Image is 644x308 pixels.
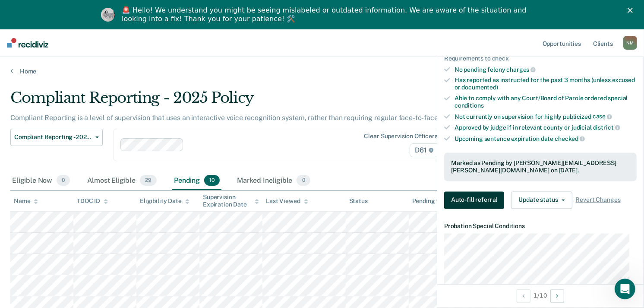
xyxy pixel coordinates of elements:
span: case [593,113,612,120]
div: Supervision Expiration Date [203,194,259,208]
img: Recidiviz [7,38,48,48]
div: Marked as Pending by [PERSON_NAME][EMAIL_ADDRESS][PERSON_NAME][DOMAIN_NAME] on [DATE]. [451,160,630,175]
div: Name [14,197,38,205]
div: Status [349,197,368,205]
div: Marked Ineligible [235,171,312,191]
span: Revert Changes [576,197,621,204]
div: Pending [172,171,221,191]
span: 0 [57,175,70,186]
div: TDOC ID [77,197,108,205]
div: Close [628,8,636,13]
img: Profile image for Kim [101,8,115,22]
div: 🚨 Hello! We understand you might be seeing mislabeled or outdated information. We are aware of th... [122,6,529,23]
div: Upcoming sentence expiration date [455,135,637,143]
span: 29 [140,175,157,186]
div: Able to comply with any Court/Board of Parole ordered special [455,95,637,109]
div: Requirements to check [444,55,637,62]
span: district [593,124,620,131]
span: 0 [297,175,310,186]
div: Not currently on supervision for highly publicized [455,113,637,121]
div: Almost Eligible [85,171,158,191]
span: 10 [204,175,220,186]
button: Auto-fill referral [444,191,504,209]
span: documented) [462,84,498,91]
a: Opportunities [541,29,583,57]
a: Navigate to form link [444,191,508,209]
span: checked [555,135,585,142]
div: 1 / 10 [437,284,644,307]
div: N M [623,36,637,50]
span: charges [507,66,536,73]
div: Compliant Reporting - 2025 Policy [10,89,493,114]
button: Update status [511,191,572,209]
div: Eligibility Date [140,197,189,205]
div: Has reported as instructed for the past 3 months (unless excused or [455,77,637,92]
dt: Probation Special Conditions [444,222,637,230]
div: No pending felony [455,66,637,73]
p: Compliant Reporting is a level of supervision that uses an interactive voice recognition system, ... [10,114,469,122]
div: Clear supervision officers [364,133,438,140]
span: D61 [410,143,439,157]
span: Compliant Reporting - 2025 Policy [14,133,92,141]
button: Previous Opportunity [517,289,530,303]
span: conditions [455,102,484,109]
div: Eligible Now [10,171,72,191]
iframe: Intercom live chat [615,279,635,299]
a: Clients [591,29,615,57]
a: Home [10,67,634,75]
div: Approved by judge if in relevant county or judicial [455,124,637,132]
div: Last Viewed [266,197,308,205]
div: Pending for [412,197,452,205]
button: Next Opportunity [550,289,564,303]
